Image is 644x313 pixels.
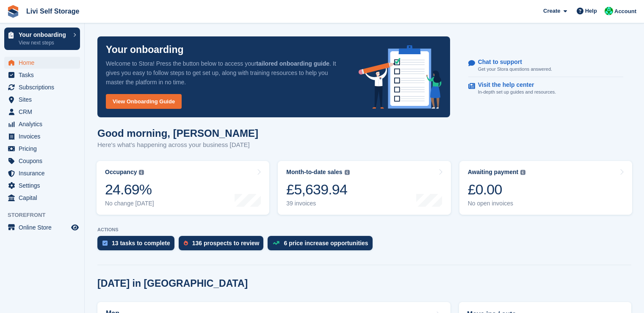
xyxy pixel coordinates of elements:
div: No change [DATE] [105,200,154,207]
span: Create [543,7,560,15]
span: Online Store [19,222,69,233]
a: Preview store [70,222,80,233]
span: Sites [19,94,69,105]
a: 6 price increase opportunities [268,236,376,255]
img: price_increase_opportunities-93ffe204e8149a01c8c9dc8f82e8f89637d9d84a8eef4429ea346261dce0b2c0.svg [273,241,279,245]
span: Tasks [19,69,69,81]
div: 136 prospects to review [192,240,260,247]
a: menu [4,143,80,155]
div: Month-to-date sales [286,169,342,176]
a: menu [4,94,80,105]
a: Your onboarding View next steps [4,28,80,50]
span: Help [585,7,597,15]
span: CRM [19,106,69,118]
img: Joe Robertson [605,7,613,15]
p: ACTIONS [97,227,631,233]
span: Storefront [8,211,84,219]
div: 13 tasks to complete [112,240,170,247]
a: View Onboarding Guide [106,94,182,109]
h2: [DATE] in [GEOGRAPHIC_DATA] [97,278,248,289]
span: Account [614,7,636,16]
span: Invoices [19,130,69,142]
span: Insurance [19,167,69,179]
img: onboarding-info-6c161a55d2c0e0a8cae90662b2fe09162a5109e8cc188191df67fb4f79e88e88.svg [359,45,442,109]
a: menu [4,180,80,191]
span: Capital [19,192,69,204]
a: Awaiting payment £0.00 No open invoices [459,161,632,215]
img: prospect-51fa495bee0391a8d652442698ab0144808aea92771e9ea1ae160a38d050c398.svg [184,241,188,246]
div: £0.00 [468,181,526,198]
p: Here's what's happening across your business [DATE] [97,140,258,150]
a: Occupancy 24.69% No change [DATE] [97,161,269,215]
p: Chat to support [478,58,545,66]
span: Home [19,57,69,69]
p: View next steps [19,39,69,47]
a: menu [4,118,80,130]
a: menu [4,130,80,142]
a: menu [4,69,80,81]
div: 6 price increase opportunities [284,240,368,247]
img: stora-icon-8386f47178a22dfd0bd8f6a31ec36ba5ce8667c1dd55bd0f319d3a0aa187defe.svg [7,5,19,18]
a: 13 tasks to complete [97,236,179,255]
img: icon-info-grey-7440780725fd019a000dd9b08b2336e03edf1995a4989e88bcd33f0948082b44.svg [345,170,350,175]
div: 39 invoices [286,200,349,207]
div: Occupancy [105,169,137,176]
a: 136 prospects to review [179,236,268,255]
img: icon-info-grey-7440780725fd019a000dd9b08b2336e03edf1995a4989e88bcd33f0948082b44.svg [139,170,144,175]
div: No open invoices [468,200,526,207]
a: menu [4,167,80,179]
a: menu [4,81,80,93]
p: Your onboarding [106,45,184,55]
p: Welcome to Stora! Press the button below to access your . It gives you easy to follow steps to ge... [106,59,345,87]
div: £5,639.94 [286,181,349,198]
a: menu [4,192,80,204]
a: Month-to-date sales £5,639.94 39 invoices [278,161,451,215]
span: Analytics [19,118,69,130]
h1: Good morning, [PERSON_NAME] [97,127,258,139]
span: Pricing [19,143,69,155]
span: Subscriptions [19,81,69,93]
a: Chat to support Get your Stora questions answered. [468,54,623,78]
a: Visit the help center In-depth set up guides and resources. [468,77,623,100]
a: menu [4,106,80,118]
span: Settings [19,180,69,191]
a: Livi Self Storage [23,4,83,18]
p: Visit the help center [478,81,550,89]
a: menu [4,222,80,233]
p: In-depth set up guides and resources. [478,89,556,96]
img: task-75834270c22a3079a89374b754ae025e5fb1db73e45f91037f5363f120a921f8.svg [102,241,108,246]
p: Get your Stora questions answered. [478,66,552,73]
a: menu [4,155,80,167]
div: 24.69% [105,181,154,198]
strong: tailored onboarding guide [256,60,329,67]
img: icon-info-grey-7440780725fd019a000dd9b08b2336e03edf1995a4989e88bcd33f0948082b44.svg [520,170,525,175]
a: menu [4,57,80,69]
div: Awaiting payment [468,169,519,176]
p: Your onboarding [19,32,69,38]
span: Coupons [19,155,69,167]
